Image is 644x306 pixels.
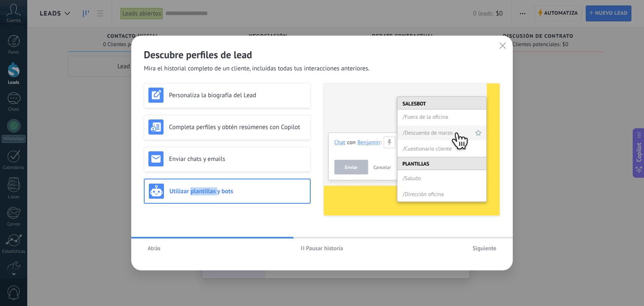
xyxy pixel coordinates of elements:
[144,65,369,73] span: Mira el historial completo de un cliente, incluidas todas tus interacciones anteriores.
[306,245,343,251] span: Pausar historia
[297,242,347,254] button: Pausar historia
[469,242,500,254] button: Siguiente
[148,245,161,251] span: Atrás
[473,245,496,251] span: Siguiente
[144,48,500,61] h2: Descubre perfiles de lead
[169,91,306,99] h3: Personaliza la biografía del Lead
[144,242,164,254] button: Atrás
[169,187,306,195] h3: Utilizar plantillas y bots
[169,123,306,131] h3: Completa perfiles y obtén resúmenes con Copilot
[169,155,306,163] h3: Enviar chats y emails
